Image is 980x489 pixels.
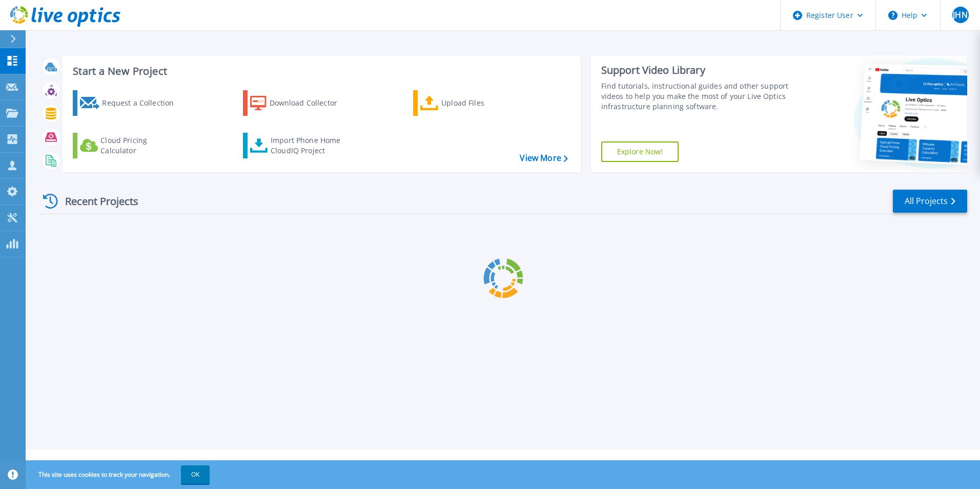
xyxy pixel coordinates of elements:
[39,189,152,214] div: Recent Projects
[270,93,352,113] div: Download Collector
[73,66,567,77] h3: Start a New Project
[601,64,793,77] div: Support Video Library
[73,90,187,116] a: Request a Collection
[893,190,967,213] a: All Projects
[181,465,210,484] button: OK
[73,133,187,158] a: Cloud Pricing Calculator
[28,465,210,484] span: This site uses cookies to track your navigation.
[953,11,967,19] span: JHN
[601,81,793,112] div: Find tutorials, instructional guides and other support videos to help you make the most of your L...
[243,90,357,116] a: Download Collector
[601,141,679,162] a: Explore Now!
[413,90,527,116] a: Upload Files
[520,153,567,163] a: View More
[271,135,351,156] div: Import Phone Home CloudIQ Project
[441,93,523,113] div: Upload Files
[100,135,182,156] div: Cloud Pricing Calculator
[102,93,184,113] div: Request a Collection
